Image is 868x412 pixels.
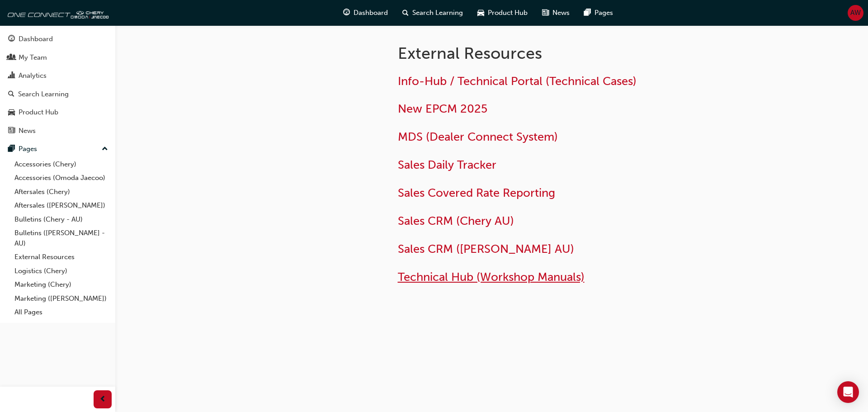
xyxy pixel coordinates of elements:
[5,4,108,22] img: oneconnect
[470,4,535,22] a: car-iconProduct Hub
[535,4,577,22] a: news-iconNews
[584,7,591,19] span: pages-icon
[542,7,549,19] span: news-icon
[398,214,514,228] a: Sales CRM (Chery AU)
[8,127,15,135] span: news-icon
[4,141,112,157] button: Pages
[477,7,484,19] span: car-icon
[19,107,58,118] div: Product Hub
[11,305,112,319] a: All Pages
[19,52,47,63] div: My Team
[395,4,470,22] a: search-iconSearch Learning
[19,34,53,44] div: Dashboard
[4,49,112,66] a: My Team
[398,158,496,172] a: Sales Daily Tracker
[837,381,859,403] div: Open Intercom Messenger
[398,102,487,116] a: New EPCM 2025
[11,213,112,227] a: Bulletins (Chery - AU)
[11,185,112,199] a: Aftersales (Chery)
[8,145,15,153] span: pages-icon
[102,143,108,155] span: up-icon
[398,270,585,284] a: Technical Hub (Workshop Manuals)
[19,126,36,136] div: News
[850,8,861,18] span: AW
[11,264,112,278] a: Logistics (Chery)
[11,278,112,292] a: Marketing (Chery)
[8,90,14,99] span: search-icon
[11,157,112,171] a: Accessories (Chery)
[11,171,112,185] a: Accessories (Omoda Jaecoo)
[848,5,863,21] button: AW
[412,8,463,18] span: Search Learning
[398,74,637,88] a: Info-Hub / Technical Portal (Technical Cases)
[398,130,558,144] a: MDS (Dealer Connect System)
[8,35,15,43] span: guage-icon
[577,4,620,22] a: pages-iconPages
[4,29,112,141] button: DashboardMy TeamAnalyticsSearch LearningProduct HubNews
[11,226,112,250] a: Bulletins ([PERSON_NAME] - AU)
[4,31,112,47] a: Dashboard
[11,250,112,264] a: External Resources
[99,394,106,405] span: prev-icon
[8,72,15,80] span: chart-icon
[402,7,409,19] span: search-icon
[336,4,395,22] a: guage-iconDashboard
[488,8,528,18] span: Product Hub
[8,54,15,62] span: people-icon
[354,8,388,18] span: Dashboard
[4,86,112,103] a: Search Learning
[594,8,613,18] span: Pages
[398,242,574,256] a: Sales CRM ([PERSON_NAME] AU)
[552,8,570,18] span: News
[4,104,112,121] a: Product Hub
[4,67,112,84] a: Analytics
[11,199,112,213] a: Aftersales ([PERSON_NAME])
[4,123,112,139] a: News
[11,292,112,306] a: Marketing ([PERSON_NAME])
[18,89,69,99] div: Search Learning
[19,144,37,154] div: Pages
[8,109,15,117] span: car-icon
[398,186,555,200] a: Sales Covered Rate Reporting
[19,71,47,81] div: Analytics
[398,43,694,63] h1: External Resources
[343,7,350,19] span: guage-icon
